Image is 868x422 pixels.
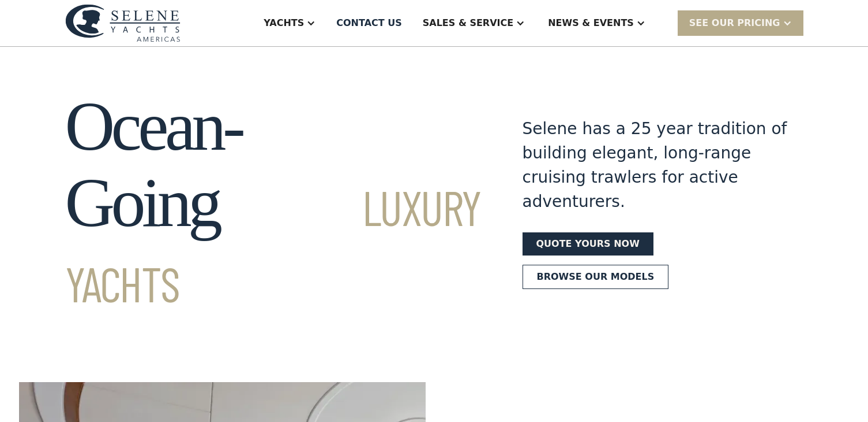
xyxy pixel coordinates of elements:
div: SEE Our Pricing [678,10,803,35]
a: Quote yours now [523,232,653,256]
a: Browse our models [523,265,669,289]
div: News & EVENTS [548,16,634,30]
div: Yachts [264,16,304,30]
div: Contact US [336,16,402,30]
div: Sales & Service [423,16,513,30]
span: Luxury Yachts [65,177,481,312]
div: Selene has a 25 year tradition of building elegant, long-range cruising trawlers for active adven... [523,117,788,214]
div: SEE Our Pricing [689,16,780,30]
h1: Ocean-Going [65,88,481,317]
img: logo [65,4,181,42]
